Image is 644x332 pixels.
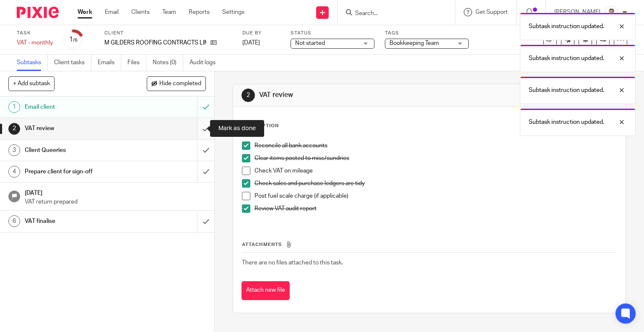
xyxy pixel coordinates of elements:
[254,141,617,150] p: Reconcile all bank accounts
[254,192,617,200] p: Post fuel scale charge (if applicable)
[291,30,374,37] label: Status
[241,123,279,129] p: Description
[190,55,222,71] a: Audit logs
[254,154,617,162] p: Clear items posted to misc/sundries
[25,144,134,157] h1: Client Queeries
[25,215,134,227] h1: VAT finalise
[529,22,604,31] p: Subtask instruction updated.
[8,101,20,113] div: 1
[241,281,290,300] button: Attach new file
[222,8,244,16] a: Settings
[162,8,176,16] a: Team
[529,54,604,63] p: Subtask instruction updated.
[529,86,604,94] p: Subtask instruction updated.
[147,76,206,91] button: Hide completed
[259,91,447,99] h1: VAT review
[159,81,201,87] span: Hide completed
[69,35,78,44] div: 1
[242,30,280,37] label: Due by
[127,55,146,71] a: Files
[25,187,206,197] h1: [DATE]
[8,76,55,91] button: + Add subtask
[189,8,210,16] a: Reports
[8,144,20,156] div: 3
[25,101,134,113] h1: Email client
[241,89,255,102] div: 2
[242,242,282,247] span: Attachments
[54,55,91,71] a: Client tasks
[25,198,206,206] p: VAT return prepared
[105,8,119,16] a: Email
[17,39,53,47] div: VAT - monthly
[78,8,92,16] a: Work
[295,40,325,46] span: Not started
[242,40,260,46] span: [DATE]
[529,118,604,126] p: Subtask instruction updated.
[605,6,618,19] img: Untitled%20(5%20%C3%97%205%20cm)%20(2).png
[254,179,617,188] p: Check sales and purchase ledgers are tidy
[73,38,78,42] small: /6
[242,260,343,266] span: There are no files attached to this task.
[153,55,183,71] a: Notes (0)
[254,167,617,175] p: Check VAT on mileage
[8,123,20,135] div: 2
[8,166,20,178] div: 4
[254,204,617,213] p: Review VAT audit report
[104,30,232,37] label: Client
[17,30,53,37] label: Task
[25,165,134,178] h1: Prepare client for sign-off
[17,7,59,18] img: Pixie
[131,8,150,16] a: Clients
[17,55,48,71] a: Subtasks
[104,39,206,47] p: M GILDERS ROOFING CONTRACTS LIMITED
[25,122,134,135] h1: VAT review
[98,55,121,71] a: Emails
[8,215,20,227] div: 6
